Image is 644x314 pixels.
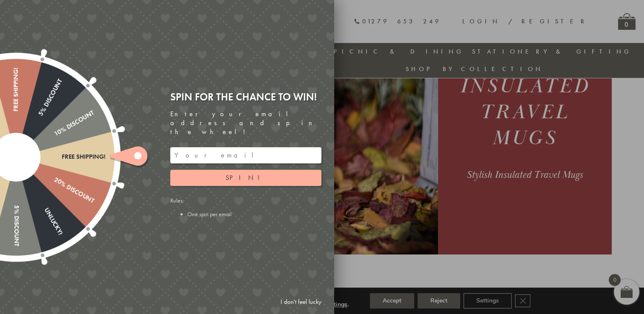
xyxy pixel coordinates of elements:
div: Enter your email address and spin the wheel! [170,110,321,136]
button: Spin! [170,170,321,186]
div: 10% Discount [14,109,95,160]
div: Unlucky! [13,155,64,236]
div: 5% Discount [13,78,64,159]
div: Free shipping! [16,153,106,160]
div: 5% Discount [12,157,20,246]
div: 20% Discount [14,154,95,205]
div: Spin for the chance to win! [170,90,321,103]
input: Your email [170,147,321,163]
div: Rules: [170,197,321,218]
span: Spin! [226,173,266,182]
a: I don't feel lucky [276,294,326,310]
li: One spin per email [187,210,321,218]
div: Free shipping! [12,68,20,157]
